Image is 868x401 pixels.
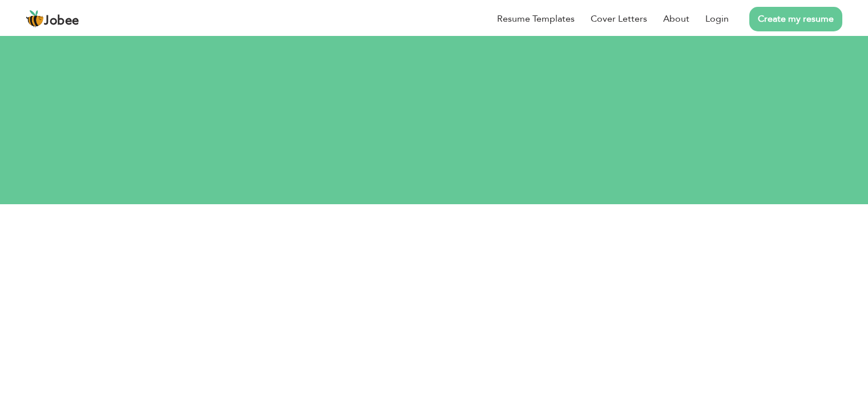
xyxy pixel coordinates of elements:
[497,12,575,26] a: Resume Templates
[44,15,79,27] span: Jobee
[705,12,729,26] a: Login
[26,10,79,28] a: Jobee
[591,12,647,26] a: Cover Letters
[749,7,842,31] a: Create my resume
[26,10,44,28] img: jobee.io
[663,12,689,26] a: About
